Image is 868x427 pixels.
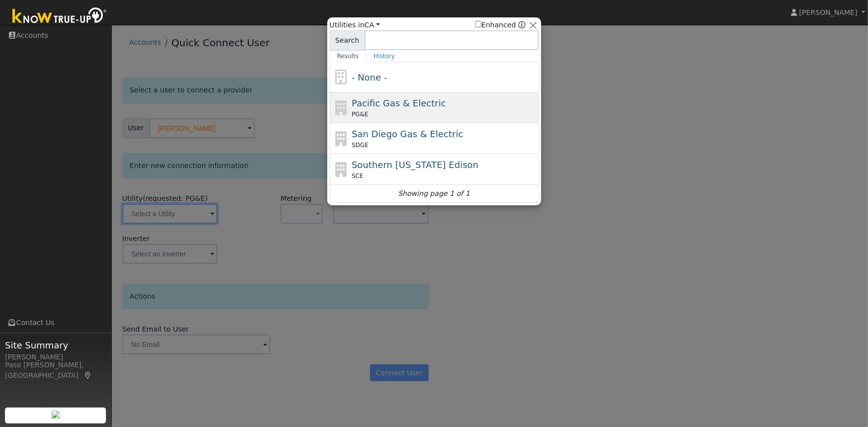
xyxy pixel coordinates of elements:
[5,352,106,362] div: [PERSON_NAME]
[365,21,380,29] a: CA
[5,339,106,352] span: Site Summary
[398,188,470,199] i: Showing page 1 of 1
[352,110,368,119] span: PG&E
[518,21,525,29] a: Enhanced Providers
[475,21,482,27] input: Enhanced
[52,411,60,419] img: retrieve
[475,20,516,30] label: Enhanced
[475,20,526,30] span: Show enhanced providers
[352,160,479,170] span: Southern [US_STATE] Edison
[330,50,367,62] a: Results
[7,5,112,28] img: Know True-Up
[5,360,106,381] div: Paso [PERSON_NAME], [GEOGRAPHIC_DATA]
[799,8,858,16] span: [PERSON_NAME]
[330,20,380,30] span: Utilities in
[330,30,365,50] span: Search
[352,98,446,108] span: Pacific Gas & Electric
[352,72,387,83] span: - None -
[84,371,93,379] a: Map
[352,141,369,150] span: SDGE
[366,50,402,62] a: History
[352,171,364,180] span: SCE
[352,129,463,139] span: San Diego Gas & Electric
